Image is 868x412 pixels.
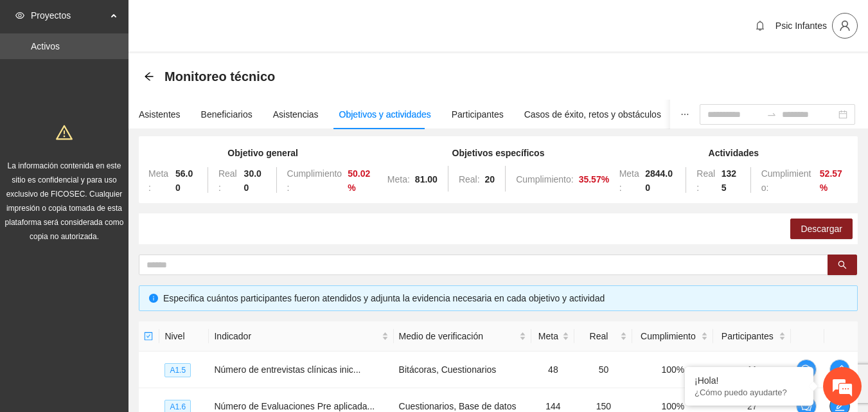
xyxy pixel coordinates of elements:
[144,332,153,341] span: check-square
[214,364,360,375] span: Número de entrevistas clínicas inic...
[761,168,811,193] span: Cumplimiento:
[832,13,858,39] button: user
[579,174,610,184] strong: 35.57 %
[713,352,791,388] td: 11
[820,168,842,193] strong: 52.57 %
[718,329,776,343] span: Participantes
[632,352,713,388] td: 100%
[214,329,378,343] span: Indicador
[452,148,545,158] strong: Objetivos específicos
[148,168,168,193] span: Meta:
[801,222,842,236] span: Descargar
[6,275,245,320] textarea: Escriba su mensaje y pulse “Intro”
[713,321,791,352] th: Participantes
[833,20,857,31] span: user
[828,255,857,275] button: search
[709,148,759,158] strong: Actividades
[164,363,191,377] span: A1.5
[632,321,713,352] th: Cumplimiento
[645,168,673,193] strong: 2844.00
[574,321,632,352] th: Real
[163,291,847,305] div: Especifica cuántos participantes fueron atendidos y adjunta la evidencia necesaria en cada objeti...
[485,174,495,184] strong: 20
[67,66,216,82] div: Chatee con nosotros ahora
[75,134,177,264] span: Estamos en línea.
[139,107,181,121] div: Asistentes
[696,168,715,193] span: Real:
[580,329,617,343] span: Real
[394,321,532,352] th: Medio de verificación
[211,6,242,37] div: Minimizar ventana de chat en vivo
[415,174,438,184] strong: 81.00
[790,219,853,239] button: Descargar
[722,168,736,193] strong: 1325
[149,294,158,303] span: info-circle
[287,168,342,193] span: Cumplimiento:
[830,364,849,375] span: edit
[201,107,252,121] div: Beneficiarios
[531,321,574,352] th: Meta
[695,375,804,386] div: ¡Hola!
[273,107,319,121] div: Asistencias
[516,174,573,184] span: Cumplimiento:
[838,260,847,271] span: search
[750,15,770,36] button: bell
[244,168,261,193] strong: 30.00
[796,359,817,380] button: comment
[829,359,850,380] button: edit
[394,352,532,388] td: Bitácoras, Cuestionarios
[399,329,517,343] span: Medio de verificación
[15,11,24,20] span: eye
[830,401,849,411] span: edit
[339,107,431,121] div: Objetivos y actividades
[387,174,410,184] span: Meta:
[227,148,298,158] strong: Objetivo general
[637,329,698,343] span: Cumplimiento
[766,109,777,120] span: to
[164,66,275,87] span: Monitoreo técnico
[680,110,689,119] span: ellipsis
[144,71,154,82] span: arrow-left
[175,168,193,193] strong: 56.00
[209,321,393,352] th: Indicador
[531,352,574,388] td: 48
[452,107,504,121] div: Participantes
[348,168,370,193] strong: 50.02 %
[31,3,107,28] span: Proyectos
[775,21,827,31] span: Psic Infantes
[214,401,375,411] span: Número de Evaluaciones Pre aplicada...
[766,109,777,120] span: swap-right
[31,41,60,51] a: Activos
[536,329,560,343] span: Meta
[459,174,480,184] span: Real:
[574,352,632,388] td: 50
[5,161,124,241] span: La información contenida en este sitio es confidencial y para uso exclusivo de FICOSEC. Cualquier...
[218,168,237,193] span: Real:
[524,107,661,121] div: Casos de éxito, retos y obstáculos
[750,21,770,31] span: bell
[56,124,73,141] span: warning
[695,388,804,397] p: ¿Cómo puedo ayudarte?
[670,100,700,129] button: ellipsis
[619,168,639,193] span: Meta:
[144,71,154,82] div: Back
[159,321,209,352] th: Nivel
